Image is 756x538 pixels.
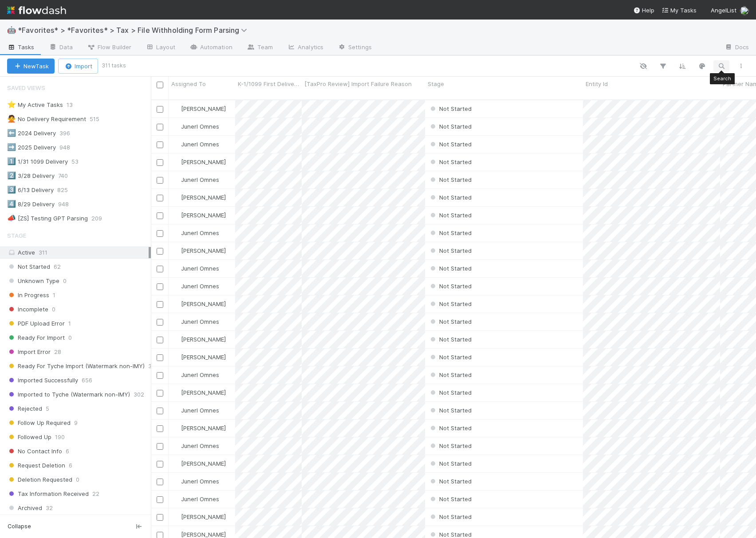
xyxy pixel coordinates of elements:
[429,175,472,184] div: Not Started
[7,214,16,222] span: 📣
[172,459,226,468] div: [PERSON_NAME]
[7,79,45,97] span: Saved Views
[661,7,697,14] span: My Tasks
[429,478,472,485] span: Not Started
[7,346,51,357] span: Import Error
[173,336,180,343] img: avatar_c8e523dd-415a-4cf0-87a3-4b787501e7b6.png
[172,388,226,397] div: [PERSON_NAME]
[172,122,219,131] div: Junerl Omnes
[181,247,226,254] span: [PERSON_NAME]
[173,265,180,272] img: avatar_de77a991-7322-4664-a63d-98ba485ee9e0.png
[68,332,72,343] span: 0
[429,265,472,272] span: Not Started
[157,425,163,432] input: Toggle Row Selected
[7,115,16,122] span: 🙅
[172,104,226,113] div: [PERSON_NAME]
[172,140,219,149] div: Junerl Omnes
[87,43,131,51] span: Flow Builder
[157,514,163,521] input: Toggle Row Selected
[429,441,472,450] div: Not Started
[429,246,472,255] div: Not Started
[80,41,138,55] a: Flow Builder
[148,361,152,372] span: 3
[157,141,163,148] input: Toggle Row Selected
[53,290,55,301] span: 1
[63,275,67,287] span: 0
[59,128,79,139] span: 396
[8,522,31,530] span: Collapse
[91,213,111,224] span: 209
[171,79,206,88] span: Assigned To
[172,157,226,166] div: [PERSON_NAME]
[7,432,51,443] span: Followed Up
[429,193,472,202] div: Not Started
[7,389,130,400] span: Imported to Tyche (Watermark non-IMY)
[58,59,98,74] button: Import
[173,495,180,503] img: avatar_de77a991-7322-4664-a63d-98ba485ee9e0.png
[429,211,472,220] div: Not Started
[172,353,226,361] div: [PERSON_NAME]
[157,124,163,130] input: Toggle Row Selected
[157,461,163,467] input: Toggle Row Selected
[172,175,219,184] div: Junerl Omnes
[173,158,180,165] img: avatar_c8e523dd-415a-4cf0-87a3-4b787501e7b6.png
[7,26,16,34] span: 🤖
[238,79,299,88] span: K-1/1099 First Delivery Date
[181,212,226,219] span: [PERSON_NAME]
[429,424,472,432] span: Not Started
[172,441,219,450] div: Junerl Omnes
[429,317,472,326] div: Not Started
[429,299,472,308] div: Not Started
[181,229,219,236] span: Junerl Omnes
[173,212,180,219] img: avatar_c8e523dd-415a-4cf0-87a3-4b787501e7b6.png
[58,170,77,181] span: 740
[429,424,472,432] div: Not Started
[7,59,55,74] button: NewTask
[181,495,219,503] span: Junerl Omnes
[7,172,16,179] span: 2️⃣
[280,41,331,55] a: Analytics
[429,282,472,291] div: Not Started
[7,375,78,386] span: Imported Successfully
[429,140,472,149] div: Not Started
[429,229,472,236] span: Not Started
[633,6,654,15] div: Help
[172,477,219,486] div: Junerl Omnes
[182,41,240,55] a: Automation
[7,332,65,343] span: Ready For Import
[181,265,219,272] span: Junerl Omnes
[429,336,472,343] span: Not Started
[7,318,65,329] span: PDF Upload Error
[172,193,226,202] div: [PERSON_NAME]
[157,337,163,343] input: Toggle Row Selected
[429,353,472,361] div: Not Started
[429,105,472,112] span: Not Started
[429,228,472,237] div: Not Started
[7,129,16,137] span: ⬅️
[172,299,226,308] div: [PERSON_NAME]
[173,513,180,520] img: avatar_c8e523dd-415a-4cf0-87a3-4b787501e7b6.png
[39,249,47,256] span: 311
[138,41,182,55] a: Layout
[173,283,180,290] img: avatar_de77a991-7322-4664-a63d-98ba485ee9e0.png
[429,318,472,325] span: Not Started
[181,478,219,485] span: Junerl Omnes
[181,336,226,343] span: [PERSON_NAME]
[429,141,472,148] span: Not Started
[172,424,226,432] div: [PERSON_NAME]
[173,141,180,148] img: avatar_de77a991-7322-4664-a63d-98ba485ee9e0.png
[7,261,50,272] span: Not Started
[429,247,472,254] span: Not Started
[52,304,55,315] span: 0
[429,459,472,468] div: Not Started
[69,460,72,471] span: 6
[181,442,219,449] span: Junerl Omnes
[304,79,412,88] span: [TaxPro Review] Import Failure Reason
[173,247,180,254] img: avatar_c8e523dd-415a-4cf0-87a3-4b787501e7b6.png
[173,442,180,449] img: avatar_de77a991-7322-4664-a63d-98ba485ee9e0.png
[59,142,79,153] span: 948
[173,478,180,485] img: avatar_de77a991-7322-4664-a63d-98ba485ee9e0.png
[172,335,226,344] div: [PERSON_NAME]
[173,460,180,467] img: avatar_c8e523dd-415a-4cf0-87a3-4b787501e7b6.png
[429,335,472,344] div: Not Started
